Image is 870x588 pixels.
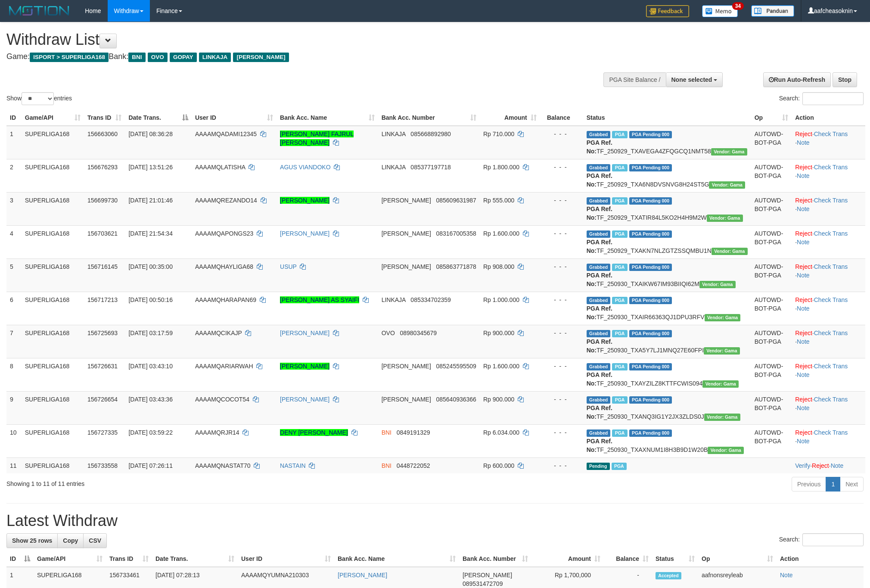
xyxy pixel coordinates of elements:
span: [PERSON_NAME] [382,197,431,204]
span: Rp 908.000 [483,263,514,270]
span: AAAAMQLATISHA [195,164,245,171]
a: Note [797,239,810,246]
span: Copy 083167005358 to clipboard [436,230,476,237]
span: Copy 0448722052 to clipboard [397,462,430,469]
span: Marked by aafsoycanthlai [612,164,627,171]
span: [PERSON_NAME] [382,230,431,237]
span: LINKAJA [382,164,406,171]
h1: Latest Withdraw [6,512,864,529]
span: Rp 555.000 [483,197,514,204]
span: Vendor URL: https://trx31.1velocity.biz [708,447,744,454]
th: Balance [540,110,583,126]
span: CSV [89,537,101,544]
div: - - - [544,362,580,370]
td: 5 [6,258,22,292]
span: 156726654 [87,396,118,403]
th: Bank Acc. Number: activate to sort column ascending [378,110,480,126]
span: [DATE] 00:35:00 [128,263,172,270]
label: Search: [779,92,864,105]
td: · · [792,126,865,159]
td: TF_250929_TXA6N8DVSNVG8H24ST5G [583,159,751,192]
div: Showing 1 to 11 of 11 entries [6,476,356,488]
span: Grabbed [587,164,611,171]
a: AGUS VIANDOKO [280,164,330,171]
span: Rp 1.600.000 [483,363,519,370]
a: Reject [795,363,812,370]
a: [PERSON_NAME] [280,197,329,204]
a: Reject [795,429,812,436]
th: Trans ID: activate to sort column ascending [84,110,125,126]
span: ISPORT > SUPERLIGA168 [30,53,109,62]
span: [PERSON_NAME] [382,363,431,370]
span: PGA Pending [629,264,672,271]
span: Copy 085640936366 to clipboard [436,396,476,403]
b: PGA Ref. No: [587,205,612,221]
a: Check Trans [814,396,848,403]
span: AAAAMQREZANDO14 [195,197,257,204]
div: - - - [544,395,580,404]
th: Op: activate to sort column ascending [698,551,777,567]
span: Copy 085245595509 to clipboard [436,363,476,370]
span: 156733558 [87,462,118,469]
td: · · [792,258,865,292]
a: [PERSON_NAME] [280,230,329,237]
a: NASTAIN [280,462,306,469]
span: Grabbed [587,230,611,238]
img: MOTION_logo.png [6,4,72,17]
div: - - - [544,428,580,437]
span: Rp 900.000 [483,330,514,336]
td: · · [792,159,865,192]
span: Copy 085334702359 to clipboard [410,296,451,303]
a: [PERSON_NAME] AS SYAIFI [280,296,359,303]
b: PGA Ref. No: [587,272,612,287]
th: Bank Acc. Number: activate to sort column ascending [459,551,531,567]
td: TF_250929_TXATIR84L5KO2H4H9M2W [583,192,751,225]
td: · · [792,325,865,358]
span: Copy 085668892980 to clipboard [410,131,451,137]
span: Rp 710.000 [483,131,514,137]
td: AUTOWD-BOT-PGA [751,225,792,258]
b: PGA Ref. No: [587,305,612,320]
span: AAAAMQADAMI12345 [195,131,257,137]
span: PGA Pending [629,197,672,205]
a: Note [797,272,810,279]
a: Reject [795,131,812,137]
a: Stop [833,72,857,87]
td: AUTOWD-BOT-PGA [751,391,792,424]
td: · · [792,192,865,225]
span: Grabbed [587,197,611,205]
td: AUTOWD-BOT-PGA [751,424,792,457]
span: PGA Pending [629,297,672,304]
span: 156725693 [87,330,118,336]
a: Reject [795,197,812,204]
td: SUPERLIGA168 [22,292,84,325]
span: Vendor URL: https://trx31.1velocity.biz [705,314,741,321]
span: Rp 1.800.000 [483,164,519,171]
a: Reject [795,330,812,336]
span: [DATE] 07:26:11 [128,462,172,469]
span: [DATE] 03:43:10 [128,363,172,370]
td: 1 [6,126,22,159]
a: [PERSON_NAME] [280,330,329,336]
span: Pending [587,463,610,470]
span: Marked by aafchhiseyha [612,230,627,238]
span: GOPAY [170,53,197,62]
span: BNI [382,429,391,436]
span: Grabbed [587,396,611,404]
span: Marked by aafnonsreyleab [612,429,627,437]
span: Rp 1.600.000 [483,230,519,237]
a: Copy [57,533,84,548]
td: AUTOWD-BOT-PGA [751,192,792,225]
a: 1 [826,477,840,492]
span: None selected [671,76,712,83]
span: Vendor URL: https://trx31.1velocity.biz [702,380,739,388]
a: Note [797,139,810,146]
span: [DATE] 08:36:28 [128,131,172,137]
a: Note [797,371,810,378]
span: 156716145 [87,263,118,270]
span: Marked by aafnonsreyleab [612,297,627,304]
a: Note [797,438,810,445]
div: - - - [544,461,580,470]
span: AAAAMQNASTAT70 [195,462,251,469]
th: Bank Acc. Name: activate to sort column ascending [277,110,378,126]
